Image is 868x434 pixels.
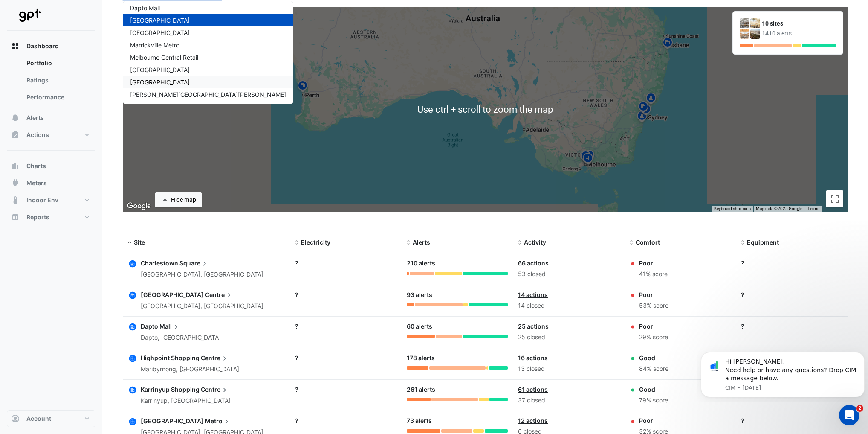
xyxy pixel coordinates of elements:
span: Square [179,259,209,268]
span: Site [134,239,145,246]
button: Meters [7,175,95,192]
div: Karrinyup, [GEOGRAPHIC_DATA] [141,396,231,406]
span: Dapto Mall [130,4,160,12]
div: 29% score [639,332,668,342]
div: 73 alerts [407,416,508,426]
span: Melbourne Central Retail [130,54,198,61]
span: 2 [856,405,863,412]
img: site-pin.svg [637,100,650,115]
img: site-pin.svg [582,149,596,164]
span: Charts [26,162,46,170]
app-icon: Reports [11,213,20,221]
div: 14 closed [518,301,619,311]
span: Equipment [747,239,779,246]
span: Metro [205,416,231,425]
div: Options List [123,1,293,104]
div: ? [295,259,396,268]
div: ? [741,290,842,299]
div: 37 closed [518,396,619,405]
div: 210 alerts [407,259,508,268]
img: site-pin.svg [661,36,674,51]
app-icon: Charts [11,162,20,170]
span: Electricity [301,239,330,246]
app-icon: Meters [11,179,20,187]
img: Charlestown Square [740,18,749,28]
div: [GEOGRAPHIC_DATA], [GEOGRAPHIC_DATA] [141,301,263,311]
div: Dashboard [7,55,95,109]
button: Keyboard shortcuts [714,206,751,212]
div: Hide map [171,195,196,204]
span: [PERSON_NAME][GEOGRAPHIC_DATA][PERSON_NAME] [130,91,286,98]
span: Account [26,414,51,423]
div: ? [295,385,396,394]
img: site-pin.svg [581,152,595,167]
img: Chirnside Park Shopping Centre [750,18,760,28]
div: Poor [639,290,668,299]
span: [GEOGRAPHIC_DATA] [130,29,190,36]
span: Meters [26,179,47,187]
a: 12 actions [518,417,548,424]
div: 60 alerts [407,322,508,332]
a: 25 actions [518,323,549,330]
div: Good [639,385,668,394]
span: Alerts [26,114,44,122]
iframe: Intercom notifications message [697,344,868,402]
span: [GEOGRAPHIC_DATA] [141,291,204,298]
div: ? [295,353,396,362]
button: Charts [7,157,95,175]
div: 13 closed [518,364,619,374]
div: 178 alerts [407,353,508,363]
span: [GEOGRAPHIC_DATA] [130,17,190,24]
span: Comfort [636,239,660,246]
div: 25 closed [518,332,619,342]
span: Map data ©2025 Google [756,206,802,211]
span: Activity [524,239,546,246]
app-icon: Dashboard [11,42,20,50]
app-icon: Alerts [11,114,20,122]
div: Poor [639,322,668,331]
app-icon: Actions [11,131,20,139]
div: 41% score [639,269,668,279]
button: Account [7,410,95,427]
button: Actions [7,126,95,143]
span: [GEOGRAPHIC_DATA] [130,79,190,86]
div: [GEOGRAPHIC_DATA], [GEOGRAPHIC_DATA] [141,270,263,280]
span: [GEOGRAPHIC_DATA] [141,417,204,425]
div: Poor [639,416,668,425]
button: Reports [7,209,95,226]
div: 93 alerts [407,290,508,300]
div: ? [295,416,396,425]
div: 84% score [639,364,668,374]
a: 61 actions [518,386,548,393]
div: ? [741,322,842,331]
div: Maribyrnong, [GEOGRAPHIC_DATA] [141,364,239,374]
img: site-pin.svg [296,79,310,94]
div: Dapto, [GEOGRAPHIC_DATA] [141,333,221,343]
img: site-pin.svg [578,149,592,164]
div: 79% score [639,396,668,405]
button: Hide map [155,192,202,207]
a: 14 actions [518,291,548,298]
div: ? [295,322,396,331]
div: Good [639,353,668,362]
img: site-pin.svg [644,92,658,107]
div: 53% score [639,301,668,311]
a: Performance [20,89,95,106]
span: Centre [201,353,229,363]
app-icon: Indoor Env [11,196,20,204]
span: Highpoint Shopping [141,354,200,361]
span: [GEOGRAPHIC_DATA] [130,66,190,73]
span: Reports [26,213,49,221]
span: Alerts [413,239,430,246]
iframe: Intercom live chat [839,405,859,425]
div: ? [295,290,396,299]
img: site-pin.svg [579,150,593,165]
span: Mall [159,322,180,331]
button: Indoor Env [7,192,95,209]
img: site-pin.svg [635,110,649,125]
a: 66 actions [518,259,549,267]
div: 1410 alerts [762,29,836,38]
